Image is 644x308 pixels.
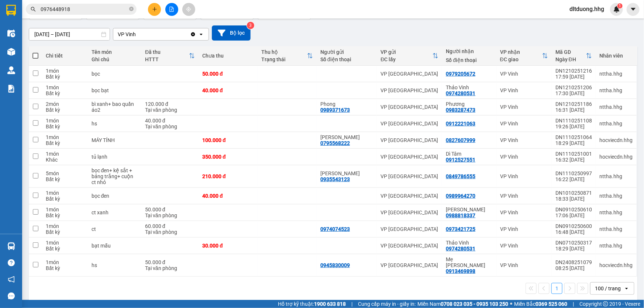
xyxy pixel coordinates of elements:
[145,259,195,265] div: 50.000 đ
[145,107,195,113] div: Tại văn phòng
[46,157,84,163] div: Khác
[320,226,350,232] div: 0974074523
[555,90,592,96] div: 17:30 [DATE]
[46,176,84,182] div: Bất kỳ
[145,118,195,124] div: 40.000 đ
[46,90,84,96] div: Bất kỳ
[198,31,204,37] svg: open
[613,6,620,13] img: icon-new-feature
[500,49,542,55] div: VP nhận
[555,170,592,176] div: DN1110250997
[599,121,633,127] div: nttha.hhg
[46,107,84,113] div: Bất kỳ
[46,259,84,265] div: 1 món
[5,25,58,44] span: 24 [PERSON_NAME] - Vinh - [GEOGRAPHIC_DATA]
[446,90,475,96] div: 0974280531
[92,210,138,215] div: ct xanh
[500,56,542,62] div: ĐC giao
[145,49,189,55] div: Đã thu
[8,276,15,283] span: notification
[202,193,254,199] div: 40.000 đ
[551,283,562,294] button: 1
[92,101,138,113] div: bì xanh+ bao quần áo2
[555,240,592,246] div: DN0710250317
[555,68,592,74] div: DN1210251216
[627,3,640,16] button: caret-down
[7,48,15,56] img: warehouse-icon
[555,229,592,235] div: 16:48 [DATE]
[202,243,254,249] div: 30.000 đ
[555,207,592,212] div: DN0910250610
[500,137,548,143] div: VP Vinh
[92,167,138,185] div: bọc đen+ kệ sắt + bảng trắng+ cuộn ct nhỏ
[46,101,84,107] div: 2 món
[500,87,548,93] div: VP Vinh
[46,207,84,212] div: 1 món
[29,28,110,40] input: Select a date range.
[46,118,84,124] div: 1 món
[500,173,548,179] div: VP Vinh
[599,53,633,59] div: Nhân viên
[320,140,350,146] div: 0795568222
[380,71,438,77] div: VP [GEOGRAPHIC_DATA]
[46,74,84,80] div: Bất kỳ
[152,7,157,12] span: plus
[92,226,138,232] div: ct
[92,121,138,127] div: hs
[599,87,633,93] div: nttha.hhg
[500,71,548,77] div: VP Vinh
[3,31,4,67] img: logo
[46,196,84,202] div: Bất kỳ
[595,285,621,292] div: 100 / trang
[555,157,592,163] div: 16:32 [DATE]
[446,151,492,157] div: Dì Tâm
[555,151,592,157] div: DN1110251001
[555,176,592,182] div: 16:22 [DATE]
[92,243,138,249] div: bạt mẫu
[500,226,548,232] div: VP Vinh
[599,243,633,249] div: nttha.hhg
[446,207,492,212] div: Anh Đạt
[46,190,84,196] div: 1 món
[46,229,84,235] div: Bất kỳ
[500,243,548,249] div: VP Vinh
[380,154,438,160] div: VP [GEOGRAPHIC_DATA]
[92,56,138,62] div: Ghi chú
[599,104,633,110] div: nttha.hhg
[137,31,137,38] input: Selected VP Vinh.
[46,240,84,246] div: 1 món
[202,154,254,160] div: 350.000 đ
[446,240,492,246] div: Thảo Vinh
[446,212,475,218] div: 0988818337
[190,31,196,37] svg: Clear value
[46,124,84,129] div: Bất kỳ
[599,173,633,179] div: nttha.hhg
[7,66,15,74] img: warehouse-icon
[555,223,592,229] div: DN0910250600
[573,300,574,308] span: |
[145,101,195,107] div: 120.000 đ
[46,170,84,176] div: 5 món
[92,154,138,160] div: tủ lạnh
[380,226,438,232] div: VP [GEOGRAPHIC_DATA]
[555,49,586,55] div: Mã GD
[564,4,610,14] span: dltduong.hhg
[555,265,592,271] div: 08:25 [DATE]
[320,56,373,62] div: Số điện thoại
[380,87,438,93] div: VP [GEOGRAPHIC_DATA]
[145,229,195,235] div: Tại văn phòng
[320,176,350,182] div: 0935543123
[555,259,592,265] div: DN2408251079
[555,56,586,62] div: Ngày ĐH
[599,226,633,232] div: nttha.hhg
[446,256,492,268] div: Mẹ Hằng
[247,22,254,29] sup: 3
[46,265,84,271] div: Bất kỳ
[446,226,475,232] div: 0973421725
[380,173,438,179] div: VP [GEOGRAPHIC_DATA]
[417,300,508,308] span: Miền Nam
[500,262,548,268] div: VP Vinh
[9,7,55,23] strong: HÃNG XE HẢI HOÀNG GIA
[92,87,138,93] div: bọc bạt
[129,6,134,13] span: close-circle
